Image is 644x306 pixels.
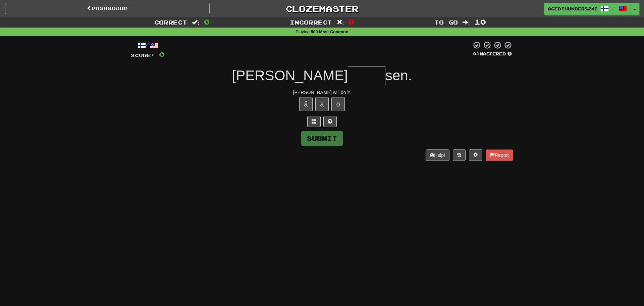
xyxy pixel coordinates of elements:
[475,18,486,26] span: 10
[348,18,354,26] span: 0
[131,52,155,58] span: Score:
[204,18,210,26] span: 0
[463,19,470,25] span: :
[5,3,210,14] a: Dashboard
[307,116,321,127] button: Switch sentence to multiple choice alt+p
[385,68,412,83] span: sen.
[192,19,199,25] span: :
[301,131,343,146] button: Submit
[311,30,348,34] strong: 500 Most Common
[331,97,345,111] button: ö
[290,19,332,26] span: Incorrect
[131,41,165,49] div: /
[131,89,513,96] div: [PERSON_NAME] will do it.
[548,6,597,12] span: AgedThunder8245
[315,97,329,111] button: ä
[159,50,165,58] span: 0
[544,3,631,15] a: AgedThunder8245 /
[434,19,458,26] span: To go
[232,68,348,83] span: [PERSON_NAME]
[154,19,187,26] span: Correct
[220,3,424,14] a: Clozemaster
[323,116,337,127] button: Single letter hint - you only get 1 per sentence and score half the points! alt+h
[426,149,449,161] button: Help!
[472,51,513,57] div: Mastered
[453,149,466,161] button: Round history (alt+y)
[486,149,513,161] button: Report
[473,51,480,56] span: 0 %
[612,5,615,10] span: /
[337,19,344,25] span: :
[299,97,313,111] button: å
